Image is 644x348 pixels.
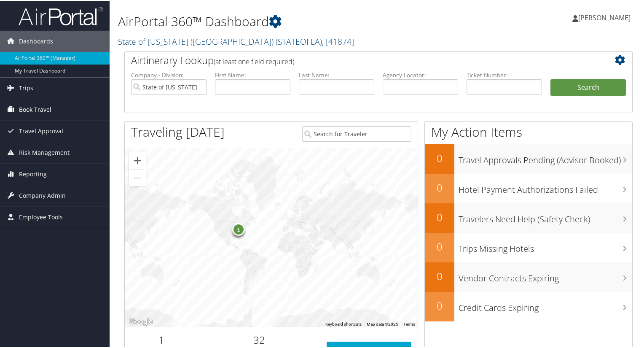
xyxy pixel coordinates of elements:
[118,35,354,46] a: State of [US_STATE] ([GEOGRAPHIC_DATA])
[276,35,322,46] span: ( STATEOFLA )
[129,151,146,168] button: Zoom in
[131,52,584,67] h2: Airtinerary Lookup
[19,5,103,25] img: airportal-logo.png
[19,98,51,119] span: Book Travel
[425,298,454,312] h2: 0
[467,70,542,78] label: Ticket Number:
[459,208,632,224] h3: Travelers Need Help (Safety Check)
[425,202,632,232] a: 0Travelers Need Help (Safety Check)
[459,149,632,165] h3: Travel Approvals Pending (Advisor Booked)
[322,35,354,46] span: , [ 41874 ]
[232,222,245,235] div: 1
[425,122,632,140] h1: My Action Items
[131,122,225,140] h1: Traveling [DATE]
[425,209,454,224] h2: 0
[204,332,314,346] h2: 32
[459,297,632,313] h3: Credit Cards Expiring
[403,321,415,326] a: Terms (opens in new tab)
[129,169,146,186] button: Zoom out
[118,12,465,30] h1: AirPortal 360™ Dashboard
[19,120,63,141] span: Travel Approval
[19,141,70,162] span: Risk Management
[19,163,47,184] span: Reporting
[459,179,632,195] h3: Hotel Payment Authorizations Failed
[425,291,632,321] a: 0Credit Cards Expiring
[425,262,632,291] a: 0Vendor Contracts Expiring
[550,78,626,95] button: Search
[425,232,632,262] a: 0Trips Missing Hotels
[425,180,454,194] h2: 0
[131,70,207,78] label: Company - Division:
[383,70,458,78] label: Agency Locator:
[578,12,631,22] span: [PERSON_NAME]
[127,316,155,326] img: Google
[19,184,66,205] span: Company Admin
[19,77,33,98] span: Trips
[459,267,632,283] h3: Vendor Contracts Expiring
[459,238,632,254] h3: Trips Missing Hotels
[299,70,374,78] label: Last Name:
[425,173,632,202] a: 0Hotel Payment Authorizations Failed
[425,268,454,283] h2: 0
[214,56,294,65] span: (at least one field required)
[572,4,639,30] a: [PERSON_NAME]
[425,239,454,253] h2: 0
[325,321,362,326] button: Keyboard shortcuts
[425,150,454,165] h2: 0
[215,70,290,78] label: First Name:
[425,143,632,173] a: 0Travel Approvals Pending (Advisor Booked)
[19,206,63,227] span: Employee Tools
[131,332,192,346] h2: 1
[19,30,53,51] span: Dashboards
[302,125,412,141] input: Search for Traveler
[127,316,155,326] a: Open this area in Google Maps (opens a new window)
[367,321,398,326] span: Map data ©2025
